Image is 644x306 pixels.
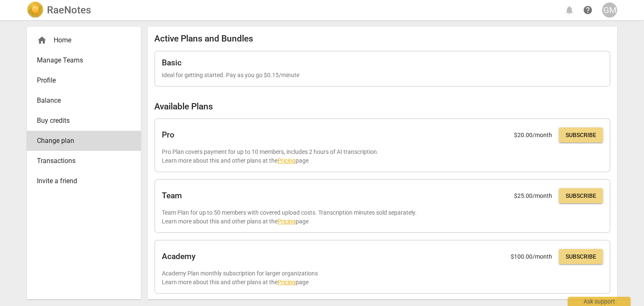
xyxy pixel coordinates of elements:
[162,191,182,200] h2: Team
[278,157,296,164] a: Pricing
[162,58,182,67] h2: Basic
[602,3,617,18] button: GM
[162,148,603,165] p: Pro Plan covers payment for up to 10 members, includes 2 hours of AI transcription. Learn more ab...
[27,2,91,18] a: LogoRaeNotes
[27,171,141,191] a: Invite a friend
[154,101,610,112] h2: Available Plans
[162,130,174,140] h2: Pro
[559,249,603,264] button: Subscribe
[37,116,124,126] span: Buy credits
[566,253,596,261] span: Subscribe
[566,192,596,200] span: Subscribe
[568,297,631,306] div: Ask support
[514,131,552,140] p: $ 20.00 /month
[559,127,603,143] button: Subscribe
[37,176,124,186] span: Invite a friend
[37,136,124,146] span: Change plan
[27,111,141,131] a: Buy credits
[47,4,91,16] h2: RaeNotes
[559,188,603,203] button: Subscribe
[27,91,141,111] a: Balance
[154,34,610,44] h2: Active Plans and Bundles
[580,3,595,18] a: Help
[37,156,124,166] span: Transactions
[162,252,195,261] h2: Academy
[27,70,141,91] a: Profile
[27,151,141,171] a: Transactions
[278,279,296,285] a: Pricing
[162,208,603,226] p: Team Plan for up to 50 members with covered upload costs. Transcription minutes sold separately. ...
[27,30,141,50] div: Home
[37,96,124,106] span: Balance
[27,131,141,151] a: Change plan
[37,35,47,45] span: home
[278,218,296,225] a: Pricing
[566,131,596,140] span: Subscribe
[37,35,124,45] div: Home
[511,252,552,261] p: $ 100.00 /month
[27,2,44,18] img: Logo
[162,71,603,80] p: Ideal for getting started. Pay as you go $0.15/minute
[514,192,552,200] p: $ 25.00 /month
[37,75,124,86] span: Profile
[37,55,124,65] span: Manage Teams
[27,50,141,70] a: Manage Teams
[162,269,603,286] p: Academy Plan monthly subscription for larger organizations Learn more about this and other plans ...
[583,5,593,15] span: help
